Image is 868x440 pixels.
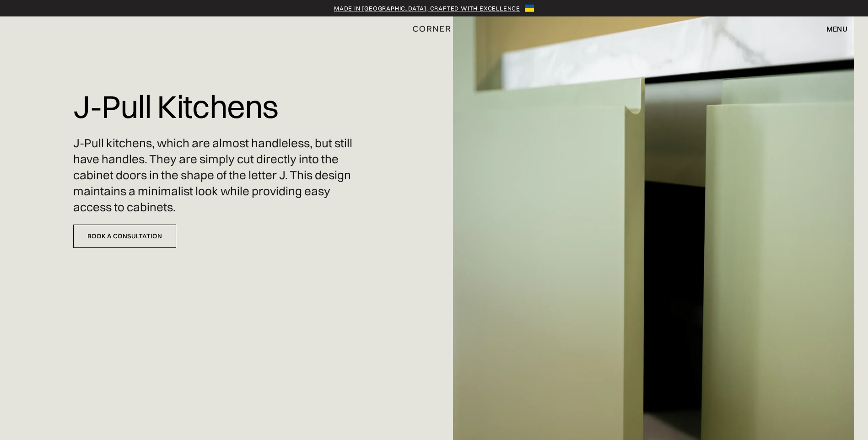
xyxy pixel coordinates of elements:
h1: J-Pull Kitchens [73,82,278,131]
a: Book a Consultation [73,225,176,248]
a: home [401,23,467,35]
div: menu [817,21,847,37]
div: menu [826,25,847,32]
p: J-Pull kitchens, which are almost handleless, but still have handles. They are simply cut directl... [73,135,355,215]
a: Made in [GEOGRAPHIC_DATA], crafted with excellence [334,4,520,13]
